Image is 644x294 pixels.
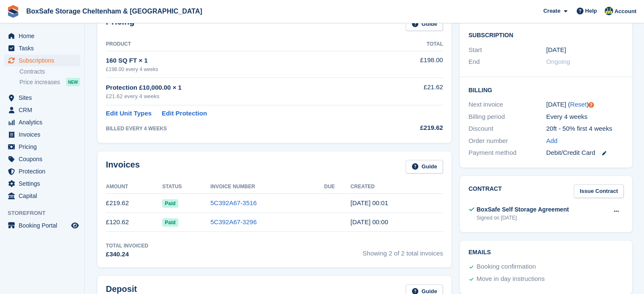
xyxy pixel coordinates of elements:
div: £219.62 [381,123,443,133]
div: Every 4 weeks [546,112,624,122]
div: Booking confirmation [476,262,536,272]
span: Ongoing [546,58,570,65]
span: Pricing [19,141,69,153]
span: Create [543,7,560,15]
a: Add [546,136,558,146]
div: 20ft - 50% first 4 weeks [546,124,624,134]
div: Order number [468,136,546,146]
div: Signed on [DATE] [476,214,569,222]
span: Protection [19,165,69,177]
a: BoxSafe Storage Cheltenham & [GEOGRAPHIC_DATA] [23,4,205,18]
span: Paid [162,199,178,208]
span: Home [19,30,69,42]
a: 5C392A67-3296 [210,218,257,225]
span: Capital [19,190,69,202]
div: Total Invoiced [106,242,148,250]
div: Billing period [468,112,546,122]
div: Move in day instructions [476,274,544,284]
span: Coupons [19,153,69,165]
td: £21.62 [381,78,443,105]
th: Total [381,38,443,51]
span: Storefront [8,209,84,217]
a: menu [4,153,80,165]
a: menu [4,220,80,231]
h2: Emails [468,249,624,256]
a: menu [4,190,80,202]
th: Product [106,38,381,51]
a: Issue Contract [574,184,624,198]
h2: Billing [468,85,624,94]
th: Status [162,180,210,194]
span: Help [585,7,597,15]
h2: Subscription [468,30,624,39]
th: Due [324,180,350,194]
div: [DATE] ( ) [546,100,624,110]
span: CRM [19,104,69,116]
a: menu [4,30,80,42]
a: menu [4,165,80,177]
span: Sites [19,92,69,104]
span: Analytics [19,116,69,128]
a: menu [4,116,80,128]
td: £219.62 [106,194,162,213]
a: Contracts [19,68,80,76]
div: BILLED EVERY 4 WEEKS [106,125,381,132]
span: Showing 2 of 2 total invoices [362,242,443,259]
div: Payment method [468,148,546,158]
div: Tooltip anchor [587,101,595,109]
a: menu [4,42,80,54]
a: menu [4,55,80,66]
time: 2025-08-25 23:01:24 UTC [351,199,388,206]
a: menu [4,141,80,153]
h2: Invoices [106,160,140,174]
a: Edit Unit Types [106,109,152,118]
time: 2025-07-28 23:00:00 UTC [546,45,566,55]
span: Tasks [19,42,69,54]
a: menu [4,104,80,116]
div: Next invoice [468,100,546,110]
a: Guide [406,160,443,174]
a: menu [4,92,80,104]
a: Price increases NEW [19,77,80,87]
a: Preview store [70,220,80,231]
th: Created [351,180,443,194]
th: Invoice Number [210,180,324,194]
span: Settings [19,178,69,190]
span: Paid [162,218,178,227]
span: Account [614,7,636,16]
div: Debit/Credit Card [546,148,624,158]
div: £340.24 [106,250,148,259]
div: End [468,57,546,67]
td: £198.00 [381,51,443,77]
span: Subscriptions [19,55,69,66]
img: Kim Virabi [605,7,613,15]
td: £120.62 [106,213,162,232]
a: Reset [570,101,586,108]
a: Edit Protection [162,109,207,118]
span: Booking Portal [19,220,69,231]
div: Discount [468,124,546,134]
div: NEW [66,78,80,86]
a: menu [4,178,80,190]
img: stora-icon-8386f47178a22dfd0bd8f6a31ec36ba5ce8667c1dd55bd0f319d3a0aa187defe.svg [7,5,19,18]
div: BoxSafe Self Storage Agreement [476,205,569,214]
span: Invoices [19,129,69,140]
th: Amount [106,180,162,194]
div: Protection £10,000.00 × 1 [106,83,381,93]
div: Start [468,45,546,55]
a: Guide [406,17,443,31]
div: £198.00 every 4 weeks [106,66,381,73]
a: 5C392A67-3516 [210,199,257,206]
div: 160 SQ FT × 1 [106,56,381,66]
span: Price increases [19,78,60,86]
time: 2025-07-28 23:00:24 UTC [351,218,388,225]
div: £21.62 every 4 weeks [106,92,381,101]
h2: Contract [468,184,502,198]
a: menu [4,129,80,140]
h2: Pricing [106,17,135,31]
